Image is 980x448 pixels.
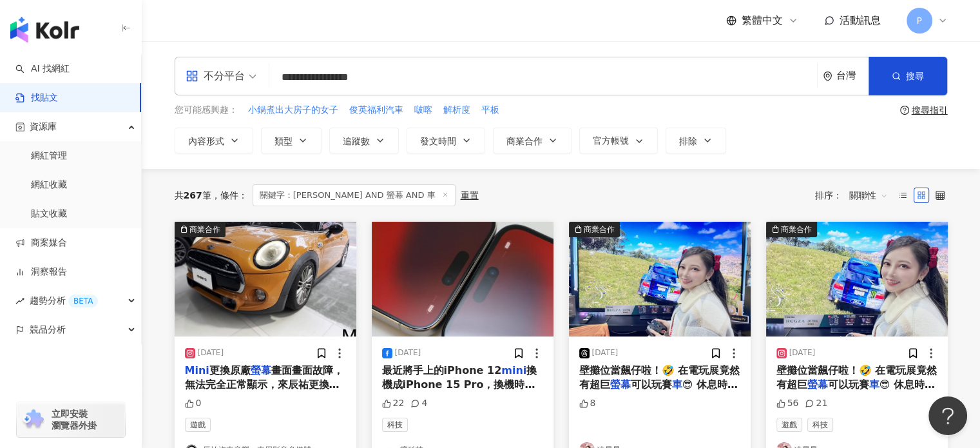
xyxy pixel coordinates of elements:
[407,128,485,153] button: 發文時間
[185,418,211,432] span: 遊戲
[247,103,339,117] button: 小鍋煮出大房子的女子
[569,222,751,336] img: post-image
[17,402,125,437] a: chrome extension立即安裝 瀏覽器外掛
[584,223,615,236] div: 商業合作
[805,397,827,410] div: 21
[248,104,338,117] span: 小鍋煮出大房子的女子
[631,378,672,391] span: 可以玩賽
[414,104,432,117] span: 啵喀
[443,104,470,117] span: 解析度
[21,409,46,430] img: chrome extension
[679,136,697,146] span: 排除
[569,222,751,336] button: 商業合作
[766,222,948,336] button: 商業合作
[776,418,802,432] span: 遊戲
[188,136,224,146] span: 內容形式
[420,136,456,146] span: 發文時間
[185,364,209,376] mark: Mini
[184,190,202,200] span: 267
[175,222,356,336] button: 商業合作
[869,57,947,95] button: 搜尋
[869,378,879,391] mark: 車
[15,237,67,249] a: 商案媒合
[481,103,500,117] button: 平板
[593,135,629,146] span: 官方帳號
[916,14,921,28] span: P
[823,72,832,81] span: environment
[343,136,370,146] span: 追蹤數
[579,128,658,153] button: 官方帳號
[789,347,816,358] div: [DATE]
[414,103,433,117] button: 啵喀
[30,112,57,141] span: 資源庫
[410,397,427,410] div: 4
[501,364,526,376] mark: mini
[175,222,356,336] img: post-image
[31,179,67,191] a: 網紅收藏
[198,347,224,358] div: [DATE]
[261,128,322,153] button: 類型
[395,347,421,358] div: [DATE]
[31,208,67,220] a: 貼文收藏
[461,190,479,200] div: 重置
[766,222,948,336] img: post-image
[807,418,833,432] span: 科技
[349,104,403,117] span: 俊英福利汽車
[30,286,98,315] span: 趨勢分析
[781,223,812,236] div: 商業合作
[928,396,967,435] iframe: Help Scout Beacon - Open
[52,408,97,431] span: 立即安裝 瀏覽器外掛
[10,17,79,43] img: logo
[30,315,66,344] span: 競品分析
[274,136,293,146] span: 類型
[481,104,499,117] span: 平板
[443,103,471,117] button: 解析度
[185,364,343,405] span: 畫面畫面故障，無法完全正常顯示，來辰祐更換原廠主機
[900,106,909,115] span: question-circle
[493,128,572,153] button: 商業合作
[251,364,271,376] mark: 螢幕
[610,378,631,391] mark: 螢幕
[666,128,726,153] button: 排除
[15,63,70,75] a: searchAI 找網紅
[579,397,596,410] div: 8
[15,266,67,278] a: 洞察報告
[349,103,404,117] button: 俊英福利汽車
[68,295,98,307] div: BETA
[31,150,67,162] a: 網紅管理
[672,378,682,391] mark: 車
[912,105,948,115] div: 搜尋指引
[906,71,924,81] span: 搜尋
[15,297,24,306] span: rise
[185,397,202,410] div: 0
[382,418,408,432] span: 科技
[776,364,937,391] span: 壁攤位當飆仔啦！🤣 在電玩展竟然有超巨
[253,184,456,206] span: 關鍵字：[PERSON_NAME] AND 螢幕 AND 車
[329,128,399,153] button: 追蹤數
[186,66,245,86] div: 不分平台
[579,364,740,391] span: 壁攤位當飆仔啦！🤣 在電玩展竟然有超巨
[815,185,895,206] div: 排序：
[742,14,783,28] span: 繁體中文
[776,397,799,410] div: 56
[15,92,58,104] a: 找貼文
[175,104,238,117] span: 您可能感興趣：
[592,347,619,358] div: [DATE]
[372,222,553,336] img: post-image
[189,223,220,236] div: 商業合作
[382,397,405,410] div: 22
[828,378,869,391] span: 可以玩賽
[506,136,543,146] span: 商業合作
[211,190,247,200] span: 條件 ：
[807,378,828,391] mark: 螢幕
[836,70,869,81] div: 台灣
[849,185,888,206] span: 關聯性
[840,14,881,26] span: 活動訊息
[175,128,253,153] button: 內容形式
[382,364,502,376] span: 最近將手上的iPhone 12
[175,190,211,200] div: 共 筆
[186,70,198,83] span: appstore
[209,364,251,376] span: 更換原廠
